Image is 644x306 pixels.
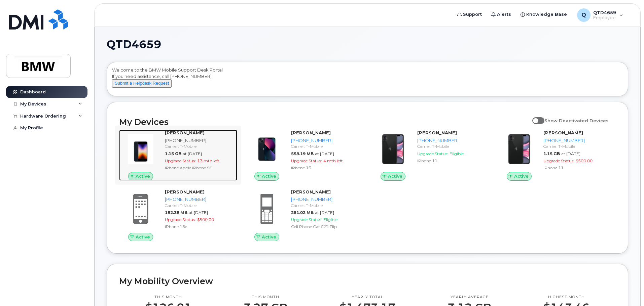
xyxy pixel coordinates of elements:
[197,217,214,222] span: $500.00
[543,295,589,300] p: Highest month
[165,151,181,156] span: 1.15 GB
[291,210,314,215] span: 251.02 MB
[291,196,361,203] div: [PHONE_NUMBER]
[107,39,161,49] span: QTD4659
[165,210,187,215] span: 182.38 MB
[291,143,361,149] div: Carrier: T-Mobile
[417,137,487,144] div: [PHONE_NUMBER]
[450,151,464,156] span: Eligible
[543,151,560,156] span: 1.15 GB
[119,130,237,181] a: Active[PERSON_NAME][PHONE_NUMBER]Carrier: T-Mobile1.15 GBat [DATE]Upgrade Status:13 mth leftiPhon...
[291,165,361,171] div: iPhone 13
[417,143,487,149] div: Carrier: T-Mobile
[119,117,529,127] h2: My Devices
[165,130,205,135] strong: [PERSON_NAME]
[165,165,235,171] div: iPhone Apple iPhone SE
[291,151,314,156] span: 558.19 MB
[112,67,623,94] div: Welcome to the BMW Mobile Support Desk Portal If you need assistance, call [PHONE_NUMBER].
[165,203,235,208] div: Carrier: T-Mobile
[417,130,457,135] strong: [PERSON_NAME]
[119,189,237,241] a: Active[PERSON_NAME][PHONE_NUMBER]Carrier: T-Mobile182.38 MBat [DATE]Upgrade Status:$500.00iPhone 16e
[323,158,343,163] span: 4 mth left
[291,130,331,135] strong: [PERSON_NAME]
[262,173,276,179] span: Active
[145,295,191,300] p: This month
[136,234,150,240] span: Active
[165,224,235,229] div: iPhone 16e
[543,130,583,135] strong: [PERSON_NAME]
[544,118,609,123] span: Show Deactivated Devices
[165,217,196,222] span: Upgrade Status:
[576,158,593,163] span: $500.00
[112,79,172,88] button: Submit a Helpdesk Request
[124,133,157,165] img: image20231002-3703462-10zne2t.jpeg
[165,143,235,149] div: Carrier: T-Mobile
[291,158,322,163] span: Upgrade Status:
[532,114,538,120] input: Show Deactivated Devices
[448,295,491,300] p: Yearly average
[498,130,616,181] a: Active[PERSON_NAME][PHONE_NUMBER]Carrier: T-Mobile1.15 GBat [DATE]Upgrade Status:$500.00iPhone 11
[388,173,402,179] span: Active
[323,217,337,222] span: Eligible
[543,143,613,149] div: Carrier: T-Mobile
[417,151,448,156] span: Upgrade Status:
[315,151,334,156] span: at [DATE]
[543,165,613,171] div: iPhone 11
[371,130,490,181] a: Active[PERSON_NAME][PHONE_NUMBER]Carrier: T-MobileUpgrade Status:EligibleiPhone 11
[119,276,616,286] h2: My Mobility Overview
[183,151,202,156] span: at [DATE]
[561,151,580,156] span: at [DATE]
[615,277,639,301] iframe: Messenger Launcher
[339,295,395,300] p: Yearly total
[245,130,363,181] a: Active[PERSON_NAME][PHONE_NUMBER]Carrier: T-Mobile558.19 MBat [DATE]Upgrade Status:4 mth leftiPho...
[543,158,574,163] span: Upgrade Status:
[291,224,361,229] div: Cell Phone Cat S22 Flip
[315,210,334,215] span: at [DATE]
[197,158,219,163] span: 13 mth left
[503,133,535,165] img: iPhone_11.jpg
[244,295,287,300] p: This month
[417,158,487,164] div: iPhone 11
[291,189,331,194] strong: [PERSON_NAME]
[165,158,196,163] span: Upgrade Status:
[189,210,208,215] span: at [DATE]
[291,217,322,222] span: Upgrade Status:
[245,189,363,241] a: Active[PERSON_NAME][PHONE_NUMBER]Carrier: T-Mobile251.02 MBat [DATE]Upgrade Status:EligibleCell P...
[165,137,235,144] div: [PHONE_NUMBER]
[262,234,276,240] span: Active
[514,173,529,179] span: Active
[112,80,172,86] a: Submit a Helpdesk Request
[377,133,409,165] img: iPhone_11.jpg
[291,137,361,144] div: [PHONE_NUMBER]
[165,196,235,203] div: [PHONE_NUMBER]
[136,173,150,179] span: Active
[251,133,283,165] img: image20231002-3703462-1ig824h.jpeg
[291,203,361,208] div: Carrier: T-Mobile
[165,189,205,194] strong: [PERSON_NAME]
[543,137,613,144] div: [PHONE_NUMBER]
